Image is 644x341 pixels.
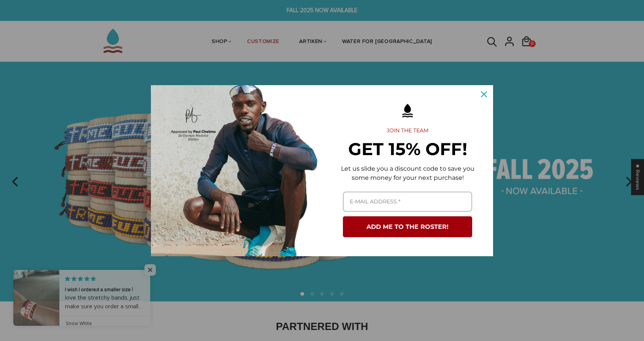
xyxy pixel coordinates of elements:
h2: JOIN THE TEAM [334,127,481,134]
button: ADD ME TO THE ROSTER! [343,216,472,237]
p: Let us slide you a discount code to save you some money for your next purchase! [334,164,481,182]
button: Close [475,85,493,103]
strong: GET 15% OFF! [348,138,467,159]
input: Email field [343,192,472,212]
svg: close icon [481,91,487,97]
